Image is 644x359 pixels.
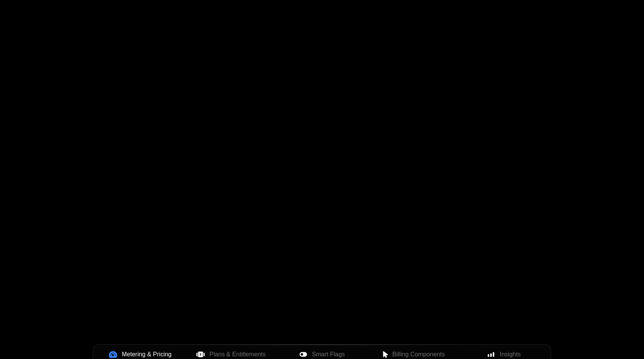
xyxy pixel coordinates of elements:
[312,350,345,359] span: Smart Flags
[500,350,521,359] span: Insights
[122,350,172,359] span: Metering & Pricing
[392,350,445,359] span: Billing Components
[209,350,266,359] span: Plans & Entitlements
